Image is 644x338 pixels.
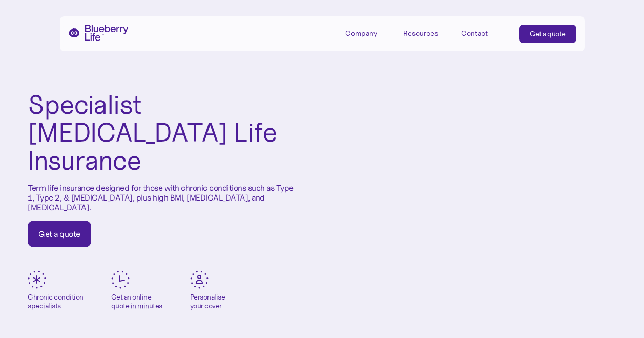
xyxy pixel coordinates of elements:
[111,293,162,310] div: Get an online quote in minutes
[519,25,576,43] a: Get a quote
[28,293,84,310] div: Chronic condition specialists
[345,29,377,38] div: Company
[461,25,507,42] a: Contact
[345,25,391,42] div: Company
[28,221,91,247] a: Get a quote
[403,29,438,38] div: Resources
[68,25,129,41] a: home
[38,229,80,239] div: Get a quote
[461,29,488,38] div: Contact
[28,183,295,213] p: Term life insurance designed for those with chronic conditions such as Type 1, Type 2, & [MEDICAL...
[530,29,566,39] div: Get a quote
[190,293,225,310] div: Personalise your cover
[403,25,449,42] div: Resources
[28,91,295,175] h1: Specialist [MEDICAL_DATA] Life Insurance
